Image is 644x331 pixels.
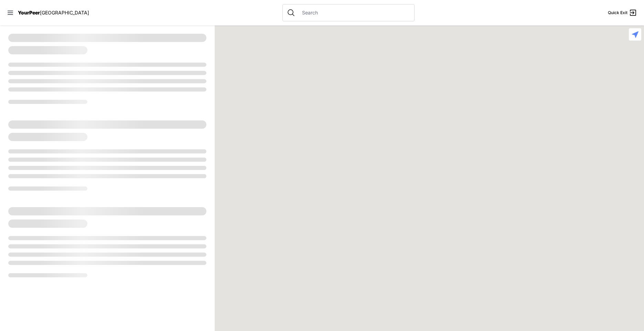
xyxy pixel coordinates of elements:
[298,9,410,16] input: Search
[299,209,308,220] div: Administrative Office, No Walk-Ins
[40,10,89,15] span: [GEOGRAPHIC_DATA]
[608,9,637,17] a: Quick Exit
[18,11,89,15] a: YourPeer[GEOGRAPHIC_DATA]
[410,93,419,104] div: Trinity Lutheran Church
[18,10,40,15] span: YourPeer
[608,10,627,15] span: Quick Exit
[530,58,538,69] div: 820 MRT Residential Chemical Dependence Treatment Program
[317,276,326,287] div: Hamilton Senior Center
